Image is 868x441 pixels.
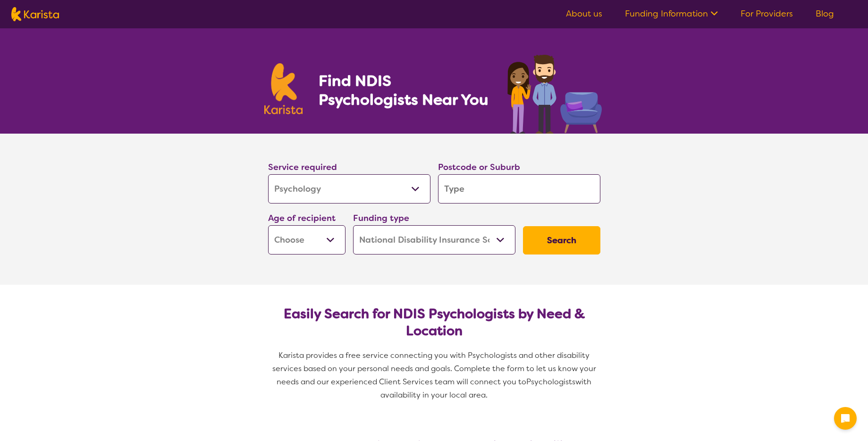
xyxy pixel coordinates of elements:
[438,174,600,204] input: Type
[353,212,409,224] label: Funding type
[438,161,520,173] label: Postcode or Suburb
[526,377,575,387] span: Psychologists
[276,305,593,339] h2: Easily Search for NDIS Psychologists by Need & Location
[268,161,337,173] label: Service required
[625,8,718,19] a: Funding Information
[504,51,604,134] img: psychology
[523,226,600,254] button: Search
[272,350,598,387] span: Karista provides a free service connecting you with Psychologists and other disability services b...
[816,8,834,19] a: Blog
[11,7,59,21] img: Karista logo
[741,8,793,19] a: For Providers
[268,212,336,224] label: Age of recipient
[264,63,303,114] img: Karista logo
[319,71,493,109] h1: Find NDIS Psychologists Near You
[566,8,602,19] a: About us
